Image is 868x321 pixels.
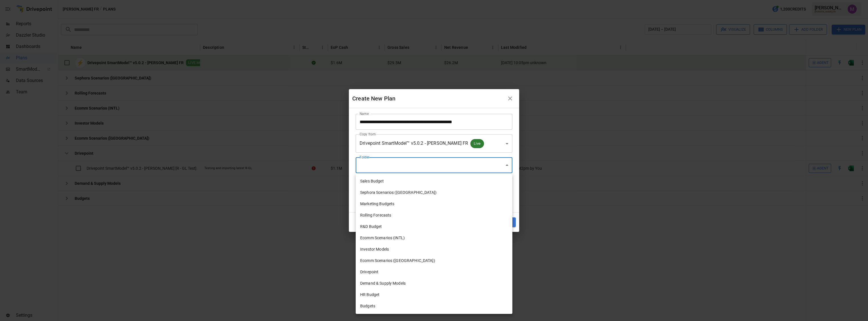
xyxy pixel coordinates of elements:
li: Sales Budget [356,175,512,187]
li: Sephora Scenarios ([GEOGRAPHIC_DATA]) [356,187,512,198]
li: Marketing Budgets [356,198,512,209]
li: HR Budget [356,289,512,300]
li: Demand & Supply Models [356,278,512,289]
li: Budgets [356,300,512,312]
li: R&D Budget [356,221,512,232]
li: Ecomm Scenarios (INTL) [356,232,512,244]
li: Drivepoint [356,266,512,278]
li: Rolling Forecasts [356,209,512,221]
li: Ecomm Scenarios ([GEOGRAPHIC_DATA]) [356,255,512,266]
li: Investor Models [356,244,512,255]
